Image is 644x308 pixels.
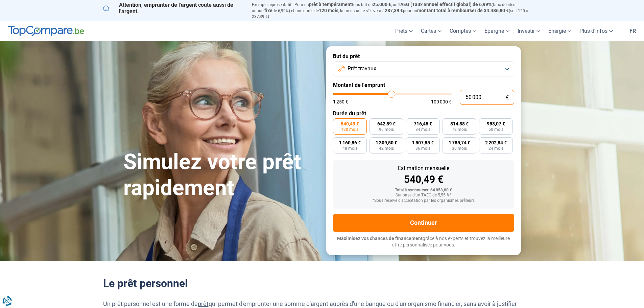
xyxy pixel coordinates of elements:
[480,21,514,41] a: Épargne
[264,8,272,13] span: fixe
[376,140,397,145] span: 1 309,50 €
[373,2,391,7] span: 25.000 €
[417,21,446,41] a: Cartes
[333,82,514,88] label: Montant de l'emprunt
[379,146,394,150] span: 42 mois
[488,146,503,150] span: 24 mois
[333,235,514,248] p: grâce à nos experts et trouvez la meilleure offre personnalisée pour vous.
[338,198,509,203] div: *Sous réserve d'acceptation par les organismes prêteurs
[333,214,514,232] button: Continuer
[252,2,541,19] p: Exemple représentatif : Pour un tous but de , un (taux débiteur annuel de 6,99%) et une durée de ...
[348,65,376,72] span: Prêt travaux
[575,21,617,41] a: Plus d'infos
[415,146,430,150] span: 36 mois
[625,21,640,41] a: fr
[338,166,509,171] div: Estimation mensuelle
[431,99,452,104] span: 100 000 €
[338,188,509,193] div: Total à rembourser: 64 858,80 €
[341,127,358,132] span: 120 mois
[338,193,509,198] div: Sur base d'un TAEG de 5,55 %*
[487,121,505,126] span: 953,07 €
[446,21,480,41] a: Comptes
[414,121,432,126] span: 716,45 €
[309,2,352,7] span: prêt à tempérament
[417,8,509,13] span: montant total à rembourser de 34.486,80 €
[103,2,244,15] p: Attention, emprunter de l'argent coûte aussi de l'argent.
[319,8,338,13] span: 120 mois
[339,140,361,145] span: 1 160,86 €
[123,149,318,201] h1: Simulez votre prêt rapidement
[412,140,434,145] span: 1 507,85 €
[198,300,209,307] a: prêt
[544,21,575,41] a: Énergie
[103,277,541,290] h2: Le prêt personnel
[450,121,469,126] span: 814,88 €
[415,127,430,132] span: 84 mois
[385,8,403,13] span: 287,39 €
[377,121,396,126] span: 642,89 €
[391,21,417,41] a: Prêts
[506,95,509,100] span: €
[337,236,423,241] span: Maximisez vos chances de financement
[452,127,467,132] span: 72 mois
[333,99,348,104] span: 1 250 €
[338,174,509,185] div: 540,49 €
[398,2,492,7] span: TAEG (Taux annuel effectif global) de 6,99%
[514,21,544,41] a: Investir
[333,110,514,117] label: Durée du prêt
[341,121,359,126] span: 540,49 €
[449,140,470,145] span: 1 785,74 €
[379,127,394,132] span: 96 mois
[333,53,514,60] label: But du prêt
[485,140,507,145] span: 2 202,84 €
[333,62,514,76] button: Prêt travaux
[8,26,84,37] img: TopCompare
[452,146,467,150] span: 30 mois
[488,127,503,132] span: 60 mois
[342,146,357,150] span: 48 mois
